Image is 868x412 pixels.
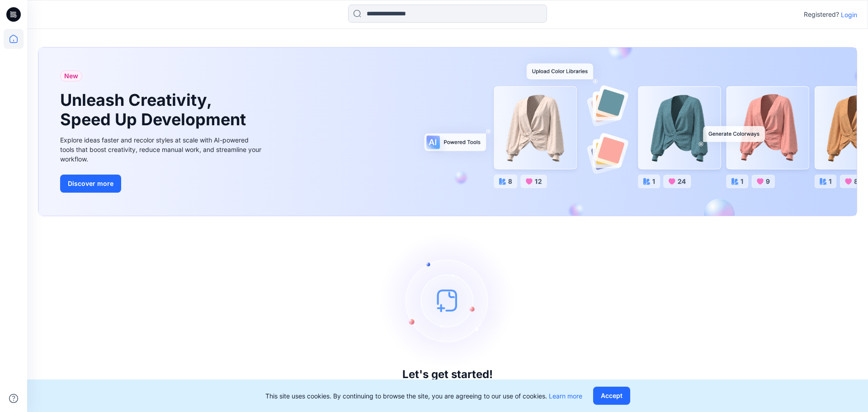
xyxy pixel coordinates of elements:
img: empty-state-image.svg [380,232,515,368]
span: New [64,71,78,81]
a: Learn more [549,392,582,400]
p: Registered? [804,9,839,20]
p: Login [841,10,857,19]
h1: Unleash Creativity, Speed Up Development [60,90,250,129]
div: Explore ideas faster and recolor styles at scale with AI-powered tools that boost creativity, red... [60,135,264,164]
button: Accept [593,387,630,405]
h3: Let's get started! [402,368,493,381]
p: This site uses cookies. By continuing to browse the site, you are agreeing to our use of cookies. [265,391,582,401]
button: Discover more [60,175,121,193]
a: Discover more [60,175,264,193]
